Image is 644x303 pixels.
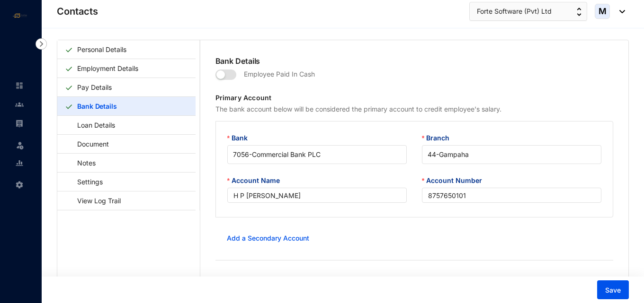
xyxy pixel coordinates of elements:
p: The bank account below will be considered the primary account to credit employee's salary. [215,104,614,121]
img: report-unselected.e6a6b4230fc7da01f883.svg [15,159,24,167]
span: 44 - Gampaha [428,147,596,162]
img: dropdown-black.8e83cc76930a90b1a4fdb6d089b7bf3a.svg [615,10,625,13]
span: M [599,7,607,16]
a: Add a Secondary Account [227,234,309,242]
span: Forte Software (Pvt) Ltd [477,6,552,17]
label: Bank [227,133,254,143]
img: nav-icon-right.af6afadce00d159da59955279c43614e.svg [36,38,47,50]
a: Notes [65,153,99,173]
img: logo [9,12,31,19]
label: Branch [422,133,456,143]
input: Account Name [227,188,407,203]
a: Employment Details [73,59,142,78]
a: Document [65,134,112,154]
a: Personal Details [73,40,130,59]
li: Reports [8,154,30,173]
img: home-unselected.a29eae3204392db15eaf.svg [15,81,24,90]
button: Save [597,280,629,299]
span: Save [605,286,621,295]
p: Contacts [57,5,98,18]
img: payroll-unselected.b590312f920e76f0c668.svg [15,119,24,128]
p: Bank Details [215,55,614,67]
input: Bank [233,146,401,164]
p: Primary Account [215,93,614,104]
a: Pay Details [73,78,116,97]
button: Forte Software (Pvt) Ltd [469,2,587,21]
img: leave-unselected.2934df6273408c3f84d9.svg [15,140,25,150]
li: Home [8,76,30,95]
a: Settings [65,172,106,191]
p: Employee Paid In Cash [236,67,315,93]
label: Account Number [422,175,489,186]
li: Contacts [8,95,30,114]
img: settings-unselected.1febfda315e6e19643a1.svg [15,181,24,189]
label: Email address for payslip send off [215,276,333,286]
li: Payroll [8,114,30,133]
img: people-unselected.118708e94b43a90eceab.svg [15,100,24,109]
a: View Log Trail [65,191,124,210]
input: Account Number [422,188,601,203]
input: Branch [428,146,596,164]
a: Bank Details [73,96,121,116]
span: 7056 - Commercial Bank PLC [233,147,401,162]
a: Loan Details [65,115,118,135]
img: up-down-arrow.74152d26bf9780fbf563ca9c90304185.svg [577,8,581,16]
button: Add a Secondary Account [215,229,317,248]
label: Account Name [227,175,286,186]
